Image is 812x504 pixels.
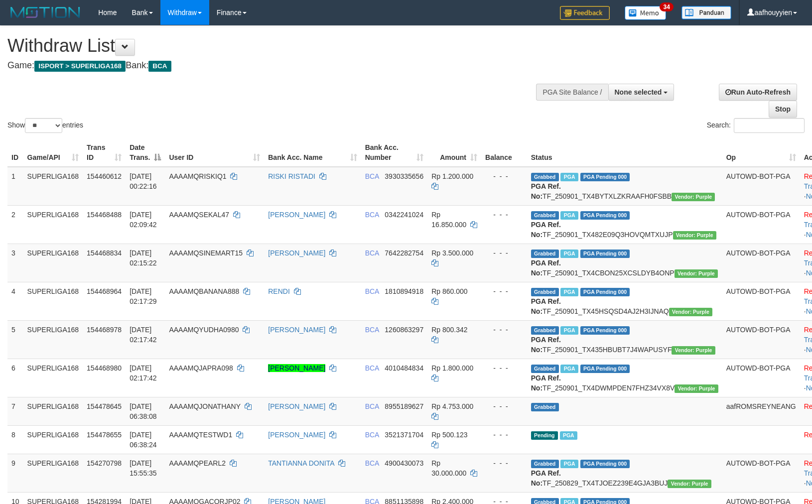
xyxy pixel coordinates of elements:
[527,359,722,397] td: TF_250901_TX4DWMPDEN7FHZ34VX8V
[531,288,559,296] span: Grabbed
[560,326,578,335] span: Marked by aafchoeunmanni
[87,431,122,439] span: 154478655
[7,397,23,425] td: 7
[7,244,23,282] td: 3
[385,287,423,295] span: Copy 1810894918 to clipboard
[431,364,473,372] span: Rp 1.800.000
[7,205,23,244] td: 2
[527,282,722,320] td: TF_250901_TX45HSQSD4AJ2H3IJNAQ
[7,454,23,492] td: 9
[427,138,481,167] th: Amount: activate to sort column ascending
[431,459,466,477] span: Rp 30.000.000
[169,459,226,467] span: AAAAMQPEARL2
[722,397,800,425] td: aafROMSREYNEANG
[268,431,325,439] a: [PERSON_NAME]
[130,402,157,420] span: [DATE] 06:38:08
[7,282,23,320] td: 4
[7,5,83,20] img: MOTION_logo.png
[531,250,559,258] span: Grabbed
[365,172,379,180] span: BCA
[268,211,325,219] a: [PERSON_NAME]
[707,118,805,133] label: Search:
[23,282,83,320] td: SUPERLIGA168
[431,402,473,410] span: Rp 4.753.000
[560,250,578,258] span: Marked by aafnonsreyleab
[385,172,423,180] span: Copy 3930335656 to clipboard
[672,193,715,201] span: Vendor URL: https://trx4.1velocity.biz
[130,326,157,344] span: [DATE] 02:17:42
[7,425,23,454] td: 8
[536,84,608,101] div: PGA Site Balance /
[268,364,325,372] a: [PERSON_NAME]
[580,173,630,181] span: PGA Pending
[531,403,559,411] span: Grabbed
[722,167,800,206] td: AUTOWD-BOT-PGA
[385,326,423,334] span: Copy 1260863297 to clipboard
[722,205,800,244] td: AUTOWD-BOT-PGA
[722,244,800,282] td: AUTOWD-BOT-PGA
[365,402,379,410] span: BCA
[431,326,467,334] span: Rp 800.342
[722,359,800,397] td: AUTOWD-BOT-PGA
[431,431,467,439] span: Rp 500.123
[722,282,800,320] td: AUTOWD-BOT-PGA
[531,431,558,440] span: Pending
[485,286,523,296] div: - - -
[431,287,467,295] span: Rp 860.000
[169,287,239,295] span: AAAAMQBANANA888
[485,430,523,440] div: - - -
[560,211,578,220] span: Marked by aafnonsreyleab
[560,460,578,468] span: Marked by aafmaleo
[560,6,610,20] img: Feedback.jpg
[169,364,233,372] span: AAAAMQJAPRA098
[130,431,157,449] span: [DATE] 06:38:24
[531,326,559,335] span: Grabbed
[87,364,122,372] span: 154468980
[268,402,325,410] a: [PERSON_NAME]
[264,138,361,167] th: Bank Acc. Name: activate to sort column ascending
[169,402,240,410] span: AAAAMQJONATHANY
[34,61,126,72] span: ISPORT > SUPERLIGA168
[7,359,23,397] td: 6
[385,211,423,219] span: Copy 0342241024 to clipboard
[531,259,561,277] b: PGA Ref. No:
[485,401,523,411] div: - - -
[130,172,157,190] span: [DATE] 00:22:16
[385,431,423,439] span: Copy 3521371704 to clipboard
[385,249,423,257] span: Copy 7642282754 to clipboard
[485,171,523,181] div: - - -
[485,325,523,335] div: - - -
[87,172,122,180] span: 154460612
[23,397,83,425] td: SUPERLIGA168
[385,402,423,410] span: Copy 8955189627 to clipboard
[531,374,561,392] b: PGA Ref. No:
[365,326,379,334] span: BCA
[580,211,630,220] span: PGA Pending
[675,384,718,393] span: Vendor URL: https://trx4.1velocity.biz
[560,431,577,440] span: Marked by aafmaleo
[7,138,23,167] th: ID
[87,459,122,467] span: 154270798
[531,469,561,487] b: PGA Ref. No:
[365,211,379,219] span: BCA
[126,138,165,167] th: Date Trans.: activate to sort column descending
[268,459,334,467] a: TANTIANNA DONITA
[23,205,83,244] td: SUPERLIGA168
[87,211,122,219] span: 154468488
[531,211,559,220] span: Grabbed
[130,364,157,382] span: [DATE] 02:17:42
[130,211,157,229] span: [DATE] 02:09:42
[531,365,559,373] span: Grabbed
[268,249,325,257] a: [PERSON_NAME]
[7,167,23,206] td: 1
[722,138,800,167] th: Op: activate to sort column ascending
[527,244,722,282] td: TF_250901_TX4CBON25XCSLDYB4ONP
[7,61,532,71] h4: Game: Bank:
[531,460,559,468] span: Grabbed
[531,336,561,354] b: PGA Ref. No:
[719,84,797,101] a: Run Auto-Refresh
[580,250,630,258] span: PGA Pending
[485,248,523,258] div: - - -
[681,6,731,19] img: panduan.png
[83,138,126,167] th: Trans ID: activate to sort column ascending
